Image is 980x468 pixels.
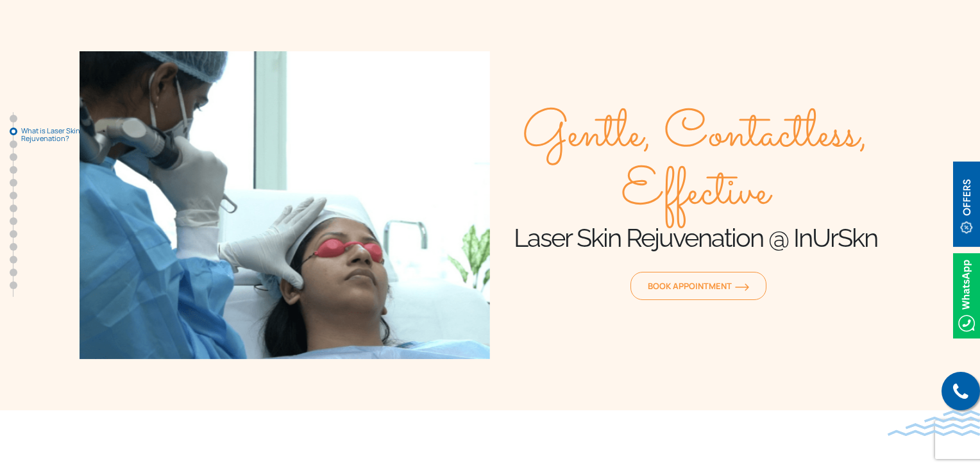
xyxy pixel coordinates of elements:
[735,283,749,291] img: orange-arrow
[490,106,900,222] span: Gentle, Contactless, Effective
[490,222,900,254] h1: Laser Skin Rejuvenation @ InUrSkn
[21,127,85,142] span: What is Laser Skin Rejuvenation?
[953,162,980,247] img: offerBt
[10,128,17,135] a: What is Laser Skin Rejuvenation?
[648,280,749,292] span: Book Appointment
[953,253,980,338] img: Whatsappicon
[630,272,766,300] a: Book Appointmentorange-arrow
[953,288,980,302] a: Whatsappicon
[888,410,980,436] img: bluewave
